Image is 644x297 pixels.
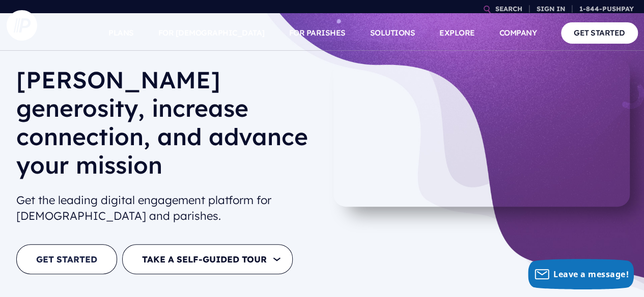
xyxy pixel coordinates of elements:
span: Leave a message! [553,269,629,280]
a: COMPANY [499,15,537,51]
a: PLANS [108,15,134,51]
a: FOR [DEMOGRAPHIC_DATA] [158,15,265,51]
button: TAKE A SELF-GUIDED TOUR [122,244,293,274]
a: GET STARTED [561,22,638,43]
a: SOLUTIONS [370,15,415,51]
h1: [PERSON_NAME] generosity, increase connection, and advance your mission [16,65,316,187]
button: Leave a message! [528,259,634,289]
a: EXPLORE [439,15,475,51]
h2: Get the leading digital engagement platform for [DEMOGRAPHIC_DATA] and parishes. [16,188,316,228]
a: GET STARTED [16,244,117,274]
a: FOR PARISHES [289,15,346,51]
